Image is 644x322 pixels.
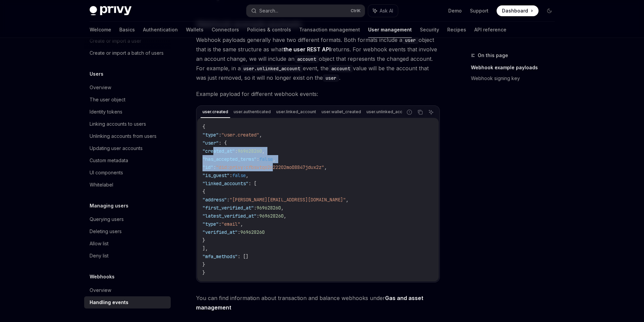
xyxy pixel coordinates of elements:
span: : [235,148,238,154]
h5: Users [90,70,103,78]
a: Updating user accounts [84,142,171,154]
span: : [219,132,221,138]
div: Custom metadata [90,156,128,165]
span: "[PERSON_NAME][EMAIL_ADDRESS][DOMAIN_NAME]" [230,197,346,203]
span: 969628260 [259,213,284,219]
span: "did:privy:cfbsvtqo2c22202mo08847jdux2z" [216,164,324,170]
button: Ask AI [427,108,435,117]
div: user.wallet_created [319,108,363,116]
a: Wallets [186,22,204,38]
div: UI components [90,169,123,177]
span: ], [202,245,208,251]
span: , [240,221,243,227]
span: : [257,213,259,219]
span: , [281,205,284,211]
a: Webhook signing key [471,73,560,84]
a: Connectors [212,22,239,38]
a: Allow list [84,238,171,250]
button: Toggle dark mode [544,5,555,16]
span: { [202,124,205,130]
span: Webhook payloads generally have two different formats. Both formats include a object that is the ... [196,35,440,82]
a: Demo [448,7,462,14]
a: API reference [474,22,506,38]
button: Ask AI [368,5,398,17]
div: user.linked_account [274,108,318,116]
div: Search... [259,7,278,15]
a: Deny list [84,250,171,262]
span: "type" [202,221,219,227]
span: Ask AI [380,7,393,14]
span: : [ [248,180,257,187]
div: Whitelabel [90,181,113,189]
span: "is_guest" [202,172,230,178]
span: : [257,156,259,162]
div: Overview [90,286,111,294]
a: Create or import a batch of users [84,47,171,59]
span: : [230,172,232,178]
a: The user object [84,94,171,106]
a: Recipes [447,22,466,38]
a: Transaction management [299,22,360,38]
a: the user REST API [283,46,331,53]
code: user [323,74,339,82]
div: The user object [90,96,125,104]
span: "latest_verified_at" [202,213,257,219]
span: "first_verified_at" [202,205,254,211]
span: } [202,237,205,243]
div: Overview [90,83,111,92]
span: false [232,172,246,178]
a: Deleting users [84,225,171,238]
span: "user" [202,140,219,146]
span: "has_accepted_terms" [202,156,257,162]
div: Updating user accounts [90,144,143,152]
span: false [259,156,273,162]
div: Deny list [90,252,109,260]
div: Deleting users [90,227,122,236]
div: Allow list [90,240,109,248]
a: Linking accounts to users [84,118,171,130]
a: Basics [119,22,135,38]
a: Identity tokens [84,106,171,118]
img: dark logo [90,6,132,16]
div: user.authenticated [232,108,273,116]
span: } [202,262,205,268]
span: "id" [202,164,213,170]
span: "created_at" [202,148,235,154]
a: Authentication [143,22,178,38]
span: , [273,156,276,162]
span: , [346,197,349,203]
h5: Managing users [90,202,128,210]
span: : [219,221,221,227]
a: Custom metadata [84,154,171,167]
a: Dashboard [497,5,539,16]
button: Search...CtrlK [246,5,365,17]
div: Create or import a batch of users [90,49,164,57]
a: Unlinking accounts from users [84,130,171,142]
code: account [329,65,353,72]
span: "verified_at" [202,229,238,235]
span: You can find information about transaction and balance webhooks under [196,293,440,312]
a: Webhook example payloads [471,62,560,73]
span: "type" [202,132,219,138]
span: : [213,164,216,170]
span: On this page [478,51,508,59]
span: { [202,189,205,195]
a: Querying users [84,213,171,225]
a: Security [420,22,439,38]
a: Overview [84,284,171,296]
span: "linked_accounts" [202,180,248,187]
div: Linking accounts to users [90,120,146,128]
div: user.created [200,108,230,116]
span: "email" [221,221,240,227]
span: Dashboard [502,7,528,14]
a: Policies & controls [247,22,291,38]
span: 969628260 [240,229,265,235]
a: User management [368,22,412,38]
div: Identity tokens [90,108,122,116]
span: 969628260 [238,148,262,154]
span: 969628260 [257,205,281,211]
h5: Webhooks [90,273,115,281]
span: "user.created" [221,132,259,138]
button: Copy the contents from the code block [416,108,425,117]
span: , [262,148,265,154]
